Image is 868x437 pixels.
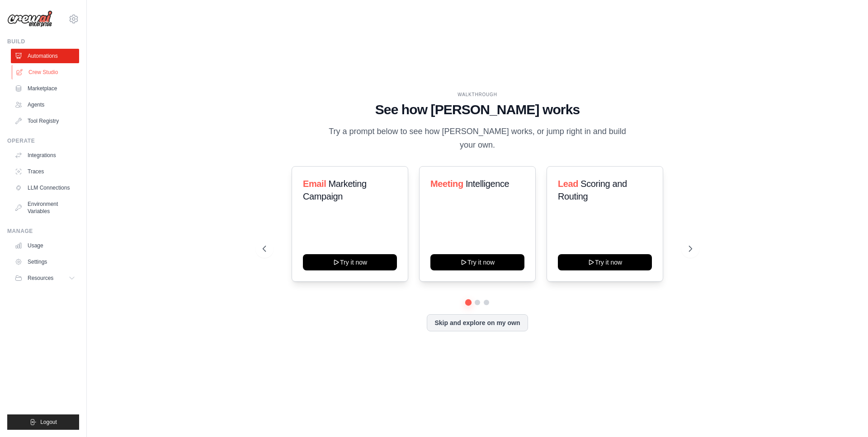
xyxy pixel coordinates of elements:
a: LLM Connections [11,181,79,195]
a: Settings [11,255,79,269]
button: Logout [7,414,79,430]
img: Logo [7,10,52,28]
a: Agents [11,98,79,112]
span: Logout [40,418,57,426]
span: Resources [28,274,53,282]
button: Try it now [430,254,524,270]
a: Tool Registry [11,114,79,128]
span: Intelligence [466,179,509,189]
span: Scoring and Routing [558,179,627,201]
a: Usage [11,238,79,253]
div: Operate [7,137,79,144]
div: Manage [7,228,79,235]
button: Try it now [558,254,652,270]
h1: See how [PERSON_NAME] works [263,102,692,118]
button: Resources [11,271,79,285]
span: Marketing Campaign [303,179,367,201]
p: Try a prompt below to see how [PERSON_NAME] works, or jump right in and build your own. [325,125,629,152]
div: Build [7,38,79,45]
a: Traces [11,164,79,179]
div: WALKTHROUGH [263,91,692,98]
span: Email [303,179,326,189]
a: Automations [11,49,79,63]
button: Skip and explore on my own [427,314,528,331]
span: Meeting [430,179,463,189]
span: Lead [558,179,578,189]
a: Crew Studio [12,65,80,79]
a: Marketplace [11,81,79,96]
a: Environment Variables [11,197,79,218]
button: Try it now [303,254,397,270]
a: Integrations [11,148,79,163]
